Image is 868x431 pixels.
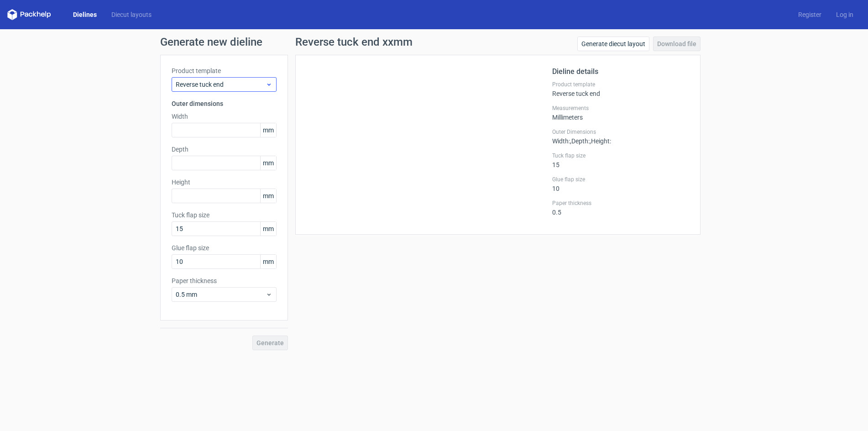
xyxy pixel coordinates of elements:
[552,81,689,97] div: Reverse tuck end
[552,105,689,121] div: Millimeters
[260,156,276,170] span: mm
[552,176,689,192] div: 10
[552,137,570,145] span: Width :
[172,112,277,121] label: Width
[552,176,689,183] label: Glue flap size
[552,200,689,207] label: Paper thickness
[552,152,689,159] label: Tuck flap size
[791,10,829,19] a: Register
[172,145,277,154] label: Depth
[104,10,159,19] a: Diecut layouts
[295,37,413,47] h1: Reverse tuck end xxmm
[829,10,861,19] a: Log in
[260,255,276,268] span: mm
[172,243,277,252] label: Glue flap size
[160,37,708,47] h1: Generate new dieline
[172,66,277,75] label: Product template
[176,290,266,299] span: 0.5 mm
[552,66,689,77] h2: Dieline details
[577,37,649,51] a: Generate diecut layout
[172,99,277,108] h3: Outer dimensions
[260,222,276,236] span: mm
[570,137,590,145] span: , Depth :
[552,200,689,216] div: 0.5
[172,276,277,285] label: Paper thickness
[260,123,276,137] span: mm
[552,128,689,136] label: Outer Dimensions
[260,189,276,203] span: mm
[172,210,277,220] label: Tuck flap size
[176,80,266,89] span: Reverse tuck end
[172,178,277,187] label: Height
[552,81,689,88] label: Product template
[590,137,611,145] span: , Height :
[66,10,104,19] a: Dielines
[552,105,689,112] label: Measurements
[552,152,689,168] div: 15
